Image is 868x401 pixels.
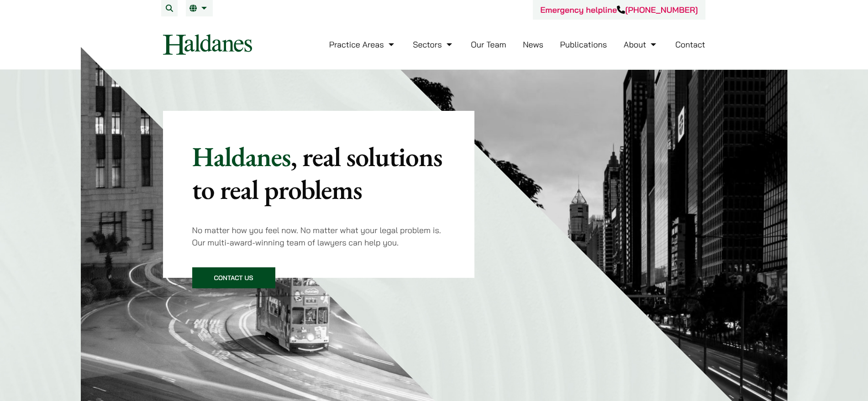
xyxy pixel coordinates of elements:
[523,39,543,50] a: News
[192,267,275,288] a: Contact Us
[560,39,607,50] a: Publications
[471,39,506,50] a: Our Team
[192,140,446,206] p: Haldanes
[624,39,658,50] a: About
[329,39,396,50] a: Practice Areas
[192,139,442,207] mark: , real solutions to real problems
[540,5,698,15] a: Emergency helpline[PHONE_NUMBER]
[163,34,252,55] img: Logo of Haldanes
[413,39,454,50] a: Sectors
[189,5,209,12] a: EN
[675,39,705,50] a: Contact
[192,224,446,249] p: No matter how you feel now. No matter what your legal problem is. Our multi-award-winning team of...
